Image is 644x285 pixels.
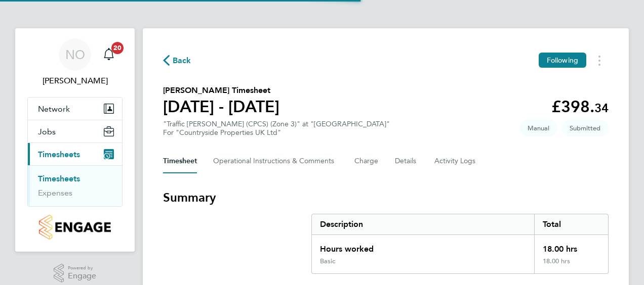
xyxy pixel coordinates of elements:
div: "Traffic [PERSON_NAME] (CPCS) (Zone 3)" at "[GEOGRAPHIC_DATA]" [163,120,390,137]
span: This timesheet is Submitted. [561,120,609,136]
span: Jobs [38,127,56,136]
a: Timesheets [38,174,80,183]
span: 20 [111,42,124,54]
span: Nick O'Shea [27,75,123,87]
div: Basic [320,257,335,265]
div: Summary [311,214,609,274]
button: Timesheets Menu [590,53,609,68]
button: Charge [354,149,379,173]
div: Timesheets [28,165,122,206]
a: 20 [99,38,119,71]
div: Total [534,214,608,234]
a: Go to home page [27,215,123,240]
h1: [DATE] - [DATE] [163,97,279,117]
span: Powered by [68,264,96,272]
span: Network [38,104,70,114]
div: Hours worked [312,235,534,257]
button: Details [395,149,418,173]
button: Following [539,53,586,68]
span: Timesheets [38,150,80,159]
span: This timesheet was manually created. [519,120,557,136]
span: Engage [68,272,96,280]
app-decimal: £398. [551,97,609,116]
span: Back [173,55,191,67]
span: Following [547,56,578,65]
button: Network [28,98,122,120]
a: NO[PERSON_NAME] [27,38,123,87]
div: 18.00 hrs [534,235,608,257]
a: Expenses [38,188,72,198]
nav: Main navigation [15,28,135,252]
button: Timesheets [28,143,122,165]
span: NO [65,48,85,61]
img: countryside-properties-logo-retina.png [39,215,110,240]
button: Activity Logs [434,149,477,173]
div: Description [312,214,534,234]
button: Operational Instructions & Comments [213,149,338,173]
div: 18.00 hrs [534,257,608,273]
h3: Summary [163,189,609,206]
a: Powered byEngage [54,264,97,283]
button: Back [163,54,191,67]
button: Timesheet [163,149,197,173]
button: Jobs [28,120,122,142]
div: For "Countryside Properties UK Ltd" [163,128,390,137]
span: 34 [594,101,609,115]
h2: [PERSON_NAME] Timesheet [163,84,279,97]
